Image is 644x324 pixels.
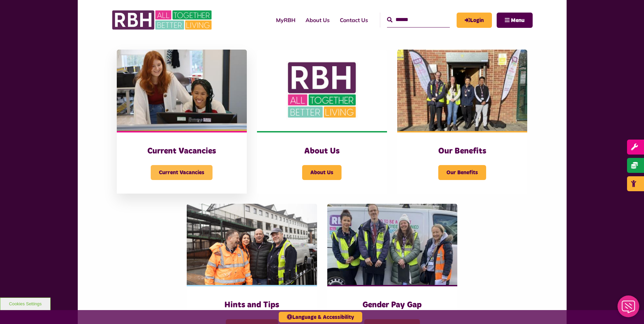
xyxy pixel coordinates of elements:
[257,50,387,131] img: RBH Logo Social Media 480X360 (1)
[271,146,373,157] h3: About Us
[271,11,300,29] a: MyRBH
[497,13,533,28] button: Navigation
[335,11,373,29] a: Contact Us
[117,50,247,194] a: Current Vacancies Current Vacancies
[112,7,214,33] img: RBH
[438,165,486,180] span: Our Benefits
[613,293,644,324] iframe: Netcall Web Assistant for live chat
[117,50,247,131] img: IMG 1470
[302,165,342,180] span: About Us
[341,300,444,310] h3: Gender Pay Gap
[511,18,525,23] span: Menu
[397,50,527,131] img: Dropinfreehold2
[300,11,335,29] a: About Us
[279,312,362,322] button: Language & Accessibility
[327,204,457,285] img: 391760240 1590016381793435 2179504426197536539 N
[130,146,233,157] h3: Current Vacancies
[397,50,527,194] a: Our Benefits Our Benefits
[457,13,492,28] a: MyRBH
[411,146,514,157] h3: Our Benefits
[187,204,317,285] img: SAZMEDIA RBH 21FEB24 46
[257,50,387,194] a: About Us About Us
[200,300,303,310] h3: Hints and Tips
[151,165,213,180] span: Current Vacancies
[387,13,450,27] input: Search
